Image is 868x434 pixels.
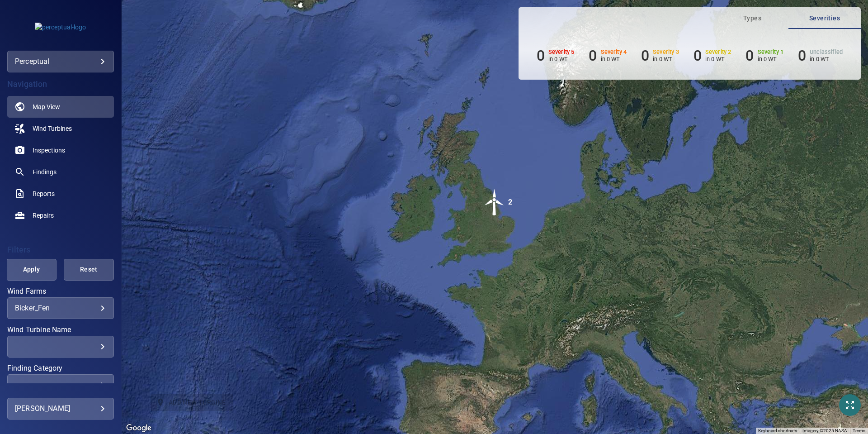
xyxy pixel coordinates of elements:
[7,80,114,89] h4: Navigation
[33,146,65,155] span: Inspections
[15,304,106,312] div: Bicker_Fen
[7,297,114,319] div: Wind Farms
[705,49,731,55] h6: Severity 2
[481,189,508,216] img: windFarmIcon.svg
[745,47,754,64] h6: 0
[641,47,679,64] li: Severity 3
[7,139,114,161] a: inspections noActive
[75,264,103,275] span: Reset
[537,47,545,64] h6: 0
[810,49,843,55] h6: Unclassified
[705,56,731,62] p: in 0 WT
[758,428,797,434] button: Keyboard shortcuts
[124,422,154,434] img: Google
[589,47,627,64] li: Severity 4
[7,205,114,226] a: repairs noActive
[508,189,512,216] div: 2
[548,49,575,55] h6: Severity 5
[653,49,679,55] h6: Severity 3
[7,365,114,372] label: Finding Category
[798,47,806,64] h6: 0
[15,54,106,69] div: perceptual
[7,51,114,72] div: perceptual
[7,245,114,254] h4: Filters
[794,13,855,24] span: Severities
[7,118,114,139] a: windturbines noActive
[6,259,57,281] button: Apply
[798,47,843,64] li: Severity Unclassified
[641,47,649,64] h6: 0
[810,56,843,62] p: in 0 WT
[33,211,54,220] span: Repairs
[33,124,72,133] span: Wind Turbines
[18,264,45,275] span: Apply
[693,47,702,64] h6: 0
[758,49,784,55] h6: Severity 1
[601,56,627,62] p: in 0 WT
[7,96,114,118] a: map active
[853,428,865,433] a: Terms (opens in new tab)
[7,161,114,183] a: findings noActive
[15,401,106,416] div: [PERSON_NAME]
[33,189,55,198] span: Reports
[7,326,114,334] label: Wind Turbine Name
[745,47,783,64] li: Severity 1
[7,374,114,396] div: Finding Category
[7,183,114,205] a: reports noActive
[548,56,575,62] p: in 0 WT
[33,102,60,111] span: Map View
[693,47,731,64] li: Severity 2
[537,47,575,64] li: Severity 5
[35,23,86,32] img: perceptual-logo
[7,288,114,295] label: Wind Farms
[722,13,783,24] span: Types
[802,428,847,433] span: Imagery ©2025 NASA
[481,189,508,217] gmp-advanced-marker: 2
[64,259,114,281] button: Reset
[653,56,679,62] p: in 0 WT
[7,336,114,358] div: Wind Turbine Name
[124,422,154,434] a: Open this area in Google Maps (opens a new window)
[33,167,57,176] span: Findings
[601,49,627,55] h6: Severity 4
[589,47,597,64] h6: 0
[758,56,784,62] p: in 0 WT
